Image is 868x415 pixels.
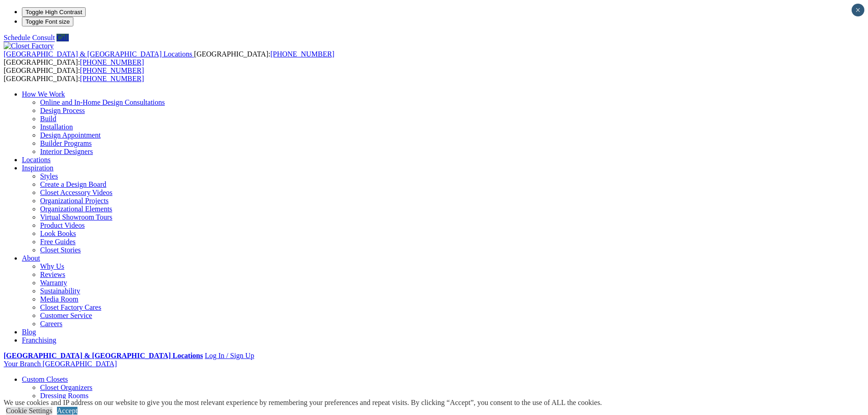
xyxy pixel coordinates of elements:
a: Organizational Projects [40,197,108,205]
button: Toggle Font size [22,17,73,26]
a: Interior Designers [40,148,93,155]
a: Online and In-Home Design Consultations [40,98,165,106]
a: [GEOGRAPHIC_DATA] & [GEOGRAPHIC_DATA] Locations [4,50,194,58]
span: [GEOGRAPHIC_DATA]: [GEOGRAPHIC_DATA]: [4,67,144,82]
a: [PHONE_NUMBER] [80,67,144,74]
a: Warranty [40,279,67,287]
a: Organizational Elements [40,205,112,213]
a: Media Room [40,295,78,303]
button: Close [852,4,864,16]
a: Closet Organizers [40,384,92,391]
a: Blog [22,328,36,336]
a: Design Appointment [40,131,101,139]
a: Look Books [40,230,76,237]
a: Design Process [40,107,85,114]
a: Inspiration [22,164,53,172]
a: [GEOGRAPHIC_DATA] & [GEOGRAPHIC_DATA] Locations [4,352,203,359]
span: Toggle Font size [26,18,70,25]
a: Cookie Settings [6,407,52,415]
a: [PHONE_NUMBER] [270,50,334,58]
span: Your Branch [4,360,41,368]
span: Toggle High Contrast [26,9,82,15]
a: Reviews [40,271,65,278]
a: Careers [40,320,62,328]
a: Accept [57,407,77,415]
a: Closet Stories [40,246,81,254]
a: Customer Service [40,312,92,319]
a: Call [56,34,69,41]
a: Sustainability [40,287,80,295]
div: We use cookies and IP address on our website to give you the most relevant experience by remember... [4,399,602,407]
a: Why Us [40,262,64,270]
a: Styles [40,172,58,180]
button: Toggle High Contrast [22,7,86,17]
a: Dressing Rooms [40,392,88,400]
a: Franchising [22,336,56,344]
a: Custom Closets [22,375,68,383]
a: Free Guides [40,238,76,246]
img: Closet Factory [4,42,54,50]
a: Product Videos [40,221,85,229]
a: How We Work [22,90,65,98]
a: [PHONE_NUMBER] [80,58,144,66]
a: Log In / Sign Up [205,352,254,359]
span: [GEOGRAPHIC_DATA] & [GEOGRAPHIC_DATA] Locations [4,50,192,58]
a: [PHONE_NUMBER] [80,75,144,82]
a: Your Branch [GEOGRAPHIC_DATA] [4,360,117,368]
a: Schedule Consult [4,34,55,41]
a: Locations [22,156,51,164]
span: [GEOGRAPHIC_DATA] [42,360,117,368]
a: Virtual Showroom Tours [40,213,113,221]
a: Closet Factory Cares [40,303,101,311]
a: Build [40,115,56,123]
a: Builder Programs [40,139,92,147]
a: Installation [40,123,73,131]
a: Create a Design Board [40,180,106,188]
span: [GEOGRAPHIC_DATA]: [GEOGRAPHIC_DATA]: [4,50,334,66]
a: About [22,254,40,262]
a: Closet Accessory Videos [40,189,113,196]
